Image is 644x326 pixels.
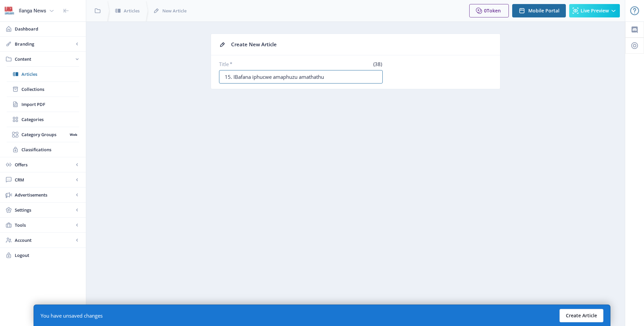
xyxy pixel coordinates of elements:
button: 0Token [469,4,509,17]
a: Category GroupsWeb [7,127,79,142]
span: Import PDF [21,101,79,108]
span: New Article [162,7,186,14]
span: Logout [15,252,80,259]
button: Live Preview [569,4,620,17]
button: Create Article [559,309,603,322]
span: Account [15,237,74,243]
span: Category Groups [21,131,67,138]
span: Settings [15,207,74,213]
button: Mobile Portal [512,4,566,17]
span: Tools [15,222,74,228]
a: Articles [7,67,79,81]
span: Categories [21,116,79,123]
span: Mobile Portal [528,8,559,13]
span: Live Preview [581,8,609,13]
span: (38) [372,61,383,67]
span: Dashboard [15,25,80,32]
a: Import PDF [7,97,79,112]
span: Articles [124,7,140,14]
span: Classifications [21,146,79,153]
a: Categories [7,112,79,127]
a: Classifications [7,142,79,157]
span: Token [487,7,501,14]
img: 6e32966d-d278-493e-af78-9af65f0c2223.png [4,5,15,16]
div: Ilanga News [19,3,46,18]
div: You have unsaved changes [41,312,103,319]
span: Collections [21,86,79,93]
div: Create New Article [231,39,492,50]
span: Branding [15,41,74,47]
span: Content [15,56,74,62]
label: Title [219,61,298,67]
a: Collections [7,82,79,97]
span: Articles [21,71,79,77]
span: CRM [15,176,74,183]
input: What's the title of your article? [219,70,383,84]
span: Advertisements [15,192,74,198]
span: Offers [15,161,74,168]
nb-badge: Web [67,131,79,138]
